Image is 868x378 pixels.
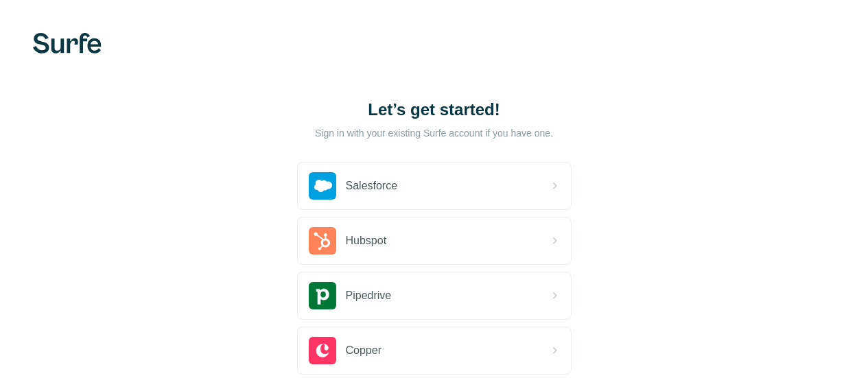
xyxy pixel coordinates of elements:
h1: Let’s get started! [297,99,572,121]
img: hubspot's logo [309,227,336,255]
span: Salesforce [346,178,398,194]
span: Copper [346,342,382,359]
img: pipedrive's logo [309,282,336,309]
img: salesforce's logo [309,172,336,200]
img: Surfe's logo [33,33,102,54]
img: copper's logo [309,337,336,364]
p: Sign in with your existing Surfe account if you have one. [315,126,553,140]
span: Pipedrive [346,287,392,304]
span: Hubspot [346,233,387,249]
